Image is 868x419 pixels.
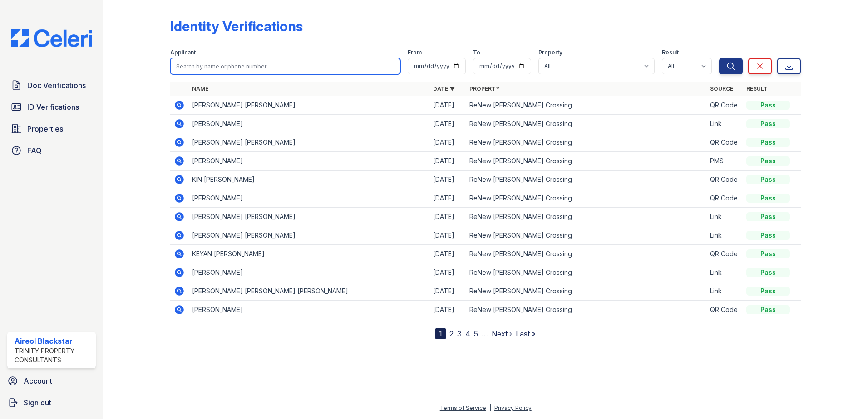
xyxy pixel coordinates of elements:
[24,375,52,386] span: Account
[469,85,500,92] a: Property
[429,171,466,189] td: [DATE]
[4,372,99,390] a: Account
[473,49,480,56] label: To
[429,96,466,115] td: [DATE]
[466,133,707,152] td: ReNew [PERSON_NAME] Crossing
[516,329,536,338] a: Last »
[466,245,707,263] td: ReNew [PERSON_NAME] Crossing
[188,171,429,189] td: KIN [PERSON_NAME]
[27,102,79,112] span: ID Verifications
[449,329,454,338] a: 2
[188,226,429,245] td: [PERSON_NAME] [PERSON_NAME]
[408,49,422,56] label: From
[435,328,446,339] div: 1
[706,245,743,263] td: QR Code
[746,138,790,147] div: Pass
[170,58,400,74] input: Search by name or phone number
[188,189,429,208] td: [PERSON_NAME]
[706,226,743,245] td: Link
[746,212,790,221] div: Pass
[746,194,790,203] div: Pass
[15,346,92,365] div: Trinity Property Consultants
[706,208,743,226] td: Link
[466,115,707,133] td: ReNew [PERSON_NAME] Crossing
[188,115,429,133] td: [PERSON_NAME]
[466,96,707,115] td: ReNew [PERSON_NAME] Crossing
[429,263,466,282] td: [DATE]
[27,123,63,134] span: Properties
[27,145,42,156] span: FAQ
[466,189,707,208] td: ReNew [PERSON_NAME] Crossing
[188,96,429,115] td: [PERSON_NAME] [PERSON_NAME]
[706,263,743,282] td: Link
[706,115,743,133] td: Link
[492,329,512,338] a: Next ›
[466,263,707,282] td: ReNew [PERSON_NAME] Crossing
[466,171,707,189] td: ReNew [PERSON_NAME] Crossing
[494,404,532,411] a: Privacy Policy
[706,282,743,301] td: Link
[429,208,466,226] td: [DATE]
[188,245,429,263] td: KEYAN [PERSON_NAME]
[466,208,707,226] td: ReNew [PERSON_NAME] Crossing
[746,231,790,240] div: Pass
[489,404,491,411] div: |
[7,76,96,94] a: Doc Verifications
[4,394,99,412] a: Sign out
[474,329,478,338] a: 5
[746,101,790,110] div: Pass
[4,29,99,47] img: CE_Logo_Blue-a8612792a0a2168367f1c8372b55b34899dd931a85d93a1a3d3e32e68fde9ad4.png
[466,301,707,319] td: ReNew [PERSON_NAME] Crossing
[706,171,743,189] td: QR Code
[465,329,470,338] a: 4
[24,397,51,408] span: Sign out
[170,49,196,56] label: Applicant
[746,85,768,92] a: Result
[457,329,462,338] a: 3
[746,305,790,314] div: Pass
[706,301,743,319] td: QR Code
[706,189,743,208] td: QR Code
[429,152,466,171] td: [DATE]
[429,245,466,263] td: [DATE]
[482,328,488,339] span: …
[706,133,743,152] td: QR Code
[538,49,562,56] label: Property
[746,156,790,166] div: Pass
[746,268,790,277] div: Pass
[7,141,96,160] a: FAQ
[746,119,790,128] div: Pass
[7,98,96,116] a: ID Verifications
[706,96,743,115] td: QR Code
[15,336,92,346] div: Aireol Blackstar
[170,18,303,34] div: Identity Verifications
[433,85,455,92] a: Date ▼
[429,115,466,133] td: [DATE]
[188,208,429,226] td: [PERSON_NAME] [PERSON_NAME]
[706,152,743,171] td: PMS
[662,49,679,56] label: Result
[466,152,707,171] td: ReNew [PERSON_NAME] Crossing
[429,301,466,319] td: [DATE]
[466,226,707,245] td: ReNew [PERSON_NAME] Crossing
[192,85,208,92] a: Name
[746,287,790,296] div: Pass
[746,175,790,184] div: Pass
[440,404,486,411] a: Terms of Service
[429,189,466,208] td: [DATE]
[188,133,429,152] td: [PERSON_NAME] [PERSON_NAME]
[710,85,733,92] a: Source
[188,282,429,301] td: [PERSON_NAME] [PERSON_NAME] [PERSON_NAME]
[429,282,466,301] td: [DATE]
[27,80,86,91] span: Doc Verifications
[7,120,96,138] a: Properties
[429,133,466,152] td: [DATE]
[429,226,466,245] td: [DATE]
[466,282,707,301] td: ReNew [PERSON_NAME] Crossing
[188,152,429,171] td: [PERSON_NAME]
[746,249,790,258] div: Pass
[188,263,429,282] td: [PERSON_NAME]
[188,301,429,319] td: [PERSON_NAME]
